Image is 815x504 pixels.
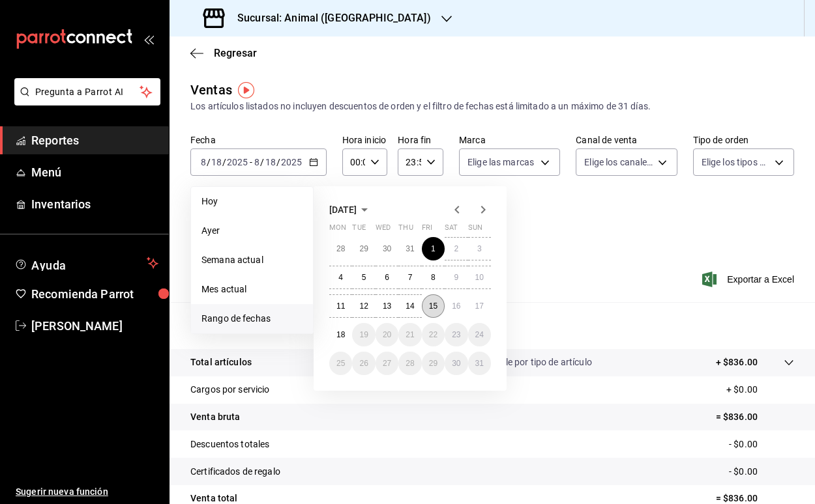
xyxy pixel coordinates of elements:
span: Hoy [201,195,303,208]
abbr: August 30, 2025 [452,359,460,368]
label: Tipo de orden [693,135,794,145]
button: August 5, 2025 [352,266,375,289]
span: Sugerir nueva función [16,485,158,499]
abbr: August 12, 2025 [359,301,368,311]
span: Pregunta a Parrot AI [35,85,140,99]
button: Exportar a Excel [705,272,794,287]
button: August 15, 2025 [422,294,445,318]
button: Regresar [190,47,257,59]
abbr: Monday [329,223,346,237]
button: August 4, 2025 [329,266,352,289]
a: Pregunta a Parrot AI [9,94,160,108]
button: August 28, 2025 [398,352,421,375]
button: [DATE] [329,202,372,217]
span: Elige los canales de venta [584,156,653,169]
p: - $0.00 [729,438,794,451]
abbr: August 19, 2025 [359,330,368,339]
button: August 24, 2025 [468,323,491,346]
abbr: August 14, 2025 [406,301,414,311]
label: Fecha [190,135,327,145]
abbr: Saturday [445,223,458,237]
input: -- [200,157,207,167]
button: August 18, 2025 [329,323,352,346]
span: / [276,157,280,167]
p: Total artículos [190,356,252,369]
button: Pregunta a Parrot AI [14,78,160,105]
abbr: August 27, 2025 [383,359,391,368]
p: Venta bruta [190,410,240,424]
img: Tooltip marker [238,82,254,98]
button: August 10, 2025 [468,266,491,289]
abbr: August 18, 2025 [336,330,345,339]
abbr: August 7, 2025 [408,273,413,282]
span: Rango de fechas [201,312,303,326]
abbr: Sunday [468,223,482,237]
span: Ayer [201,224,303,238]
p: + $0.00 [726,383,794,397]
span: / [260,157,264,167]
input: -- [211,157,222,167]
abbr: Thursday [398,223,413,237]
abbr: August 21, 2025 [406,330,414,339]
button: August 26, 2025 [352,352,375,375]
span: / [207,157,211,167]
abbr: July 28, 2025 [336,244,345,253]
abbr: August 25, 2025 [336,359,345,368]
button: August 13, 2025 [376,294,398,318]
input: -- [265,157,276,167]
abbr: August 20, 2025 [383,330,391,339]
button: August 12, 2025 [352,294,375,318]
div: Ventas [190,80,232,100]
span: Recomienda Parrot [31,285,158,303]
button: August 25, 2025 [329,352,352,375]
abbr: August 8, 2025 [431,273,436,282]
p: Certificados de regalo [190,465,280,479]
span: Menú [31,163,158,181]
abbr: August 13, 2025 [383,301,391,311]
button: August 20, 2025 [376,323,398,346]
abbr: August 16, 2025 [452,301,460,311]
label: Canal de venta [576,135,677,145]
button: August 16, 2025 [445,294,467,318]
span: Inventarios [31,195,158,213]
button: August 21, 2025 [398,323,421,346]
p: = $836.00 [716,410,794,424]
abbr: July 29, 2025 [359,244,368,253]
button: July 28, 2025 [329,237,352,260]
abbr: Tuesday [352,223,365,237]
abbr: August 29, 2025 [429,359,437,368]
span: Semana actual [201,253,303,267]
span: - [250,157,252,167]
span: Regresar [214,47,257,59]
p: - $0.00 [729,465,794,479]
p: Descuentos totales [190,438,269,451]
button: August 30, 2025 [445,352,467,375]
button: July 31, 2025 [398,237,421,260]
button: open_drawer_menu [143,34,154,44]
input: ---- [226,157,248,167]
button: August 14, 2025 [398,294,421,318]
span: Mes actual [201,283,303,296]
input: -- [254,157,260,167]
abbr: August 6, 2025 [385,273,389,282]
abbr: August 10, 2025 [475,273,484,282]
button: August 8, 2025 [422,266,445,289]
abbr: August 28, 2025 [406,359,414,368]
button: August 31, 2025 [468,352,491,375]
abbr: August 31, 2025 [475,359,484,368]
button: August 23, 2025 [445,323,467,346]
abbr: August 23, 2025 [452,330,460,339]
abbr: August 15, 2025 [429,301,437,311]
abbr: August 9, 2025 [454,273,458,282]
span: [DATE] [329,204,357,215]
button: August 2, 2025 [445,237,467,260]
button: August 7, 2025 [398,266,421,289]
button: July 29, 2025 [352,237,375,260]
button: August 27, 2025 [376,352,398,375]
p: + $836.00 [716,356,758,369]
button: August 11, 2025 [329,294,352,318]
abbr: August 26, 2025 [359,359,368,368]
abbr: July 30, 2025 [383,244,391,253]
